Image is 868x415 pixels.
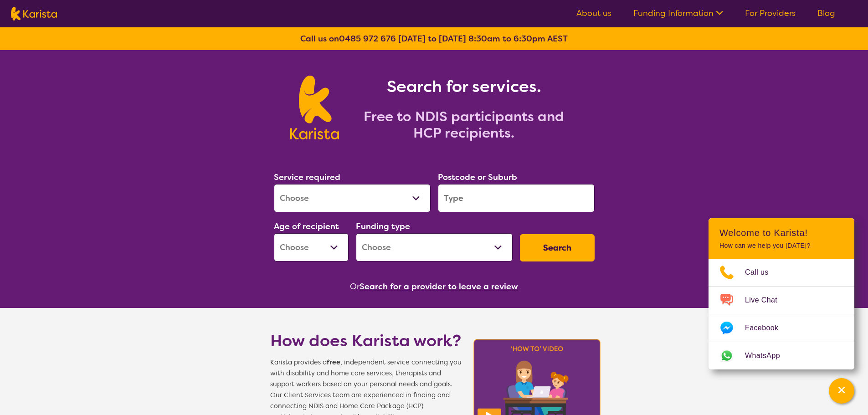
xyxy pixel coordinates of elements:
[719,227,843,238] h2: Welcome to Karista!
[745,266,780,279] span: Call us
[327,358,340,367] b: free
[520,234,595,261] button: Search
[709,342,854,369] a: Web link opens in a new tab.
[438,172,517,183] label: Postcode or Suburb
[290,76,339,139] img: Karista logo
[274,221,339,232] label: Age of recipient
[350,280,360,293] span: Or
[745,349,791,363] span: WhatsApp
[745,8,796,19] a: For Providers
[339,33,396,44] a: 0485 972 676
[817,8,835,19] a: Blog
[709,218,854,369] div: Channel Menu
[829,378,854,404] button: Channel Menu
[350,76,578,97] h1: Search for services.
[438,184,595,212] input: Type
[719,242,843,250] p: How can we help you [DATE]?
[11,7,57,20] img: Karista logo
[350,108,578,141] h2: Free to NDIS participants and HCP recipients.
[360,280,518,293] button: Search for a provider to leave a review
[270,330,462,352] h1: How does Karista work?
[356,221,410,232] label: Funding type
[274,172,340,183] label: Service required
[633,8,723,19] a: Funding Information
[300,33,568,44] b: Call us on [DATE] to [DATE] 8:30am to 6:30pm AEST
[745,293,788,307] span: Live Chat
[709,259,854,369] ul: Choose channel
[576,8,611,19] a: About us
[745,321,789,335] span: Facebook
